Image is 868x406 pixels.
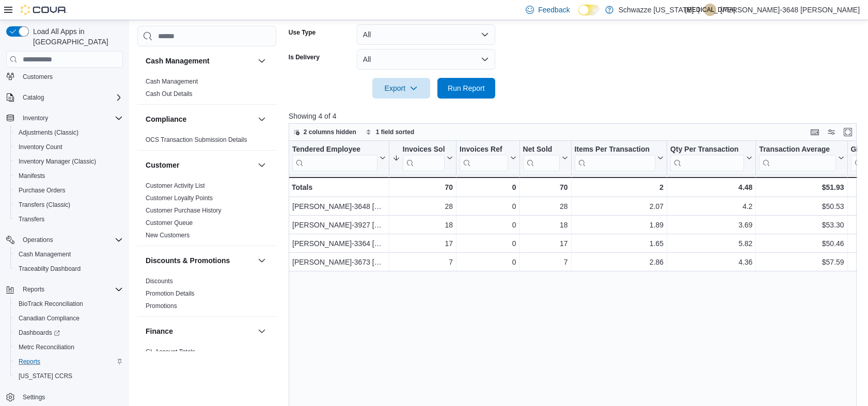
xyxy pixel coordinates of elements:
[19,283,49,296] button: Reports
[146,194,213,202] a: Customer Loyalty Points
[437,78,495,99] button: Run Report
[10,354,127,369] button: Reports
[146,219,193,227] span: Customer Queue
[10,326,127,340] a: Dashboards
[10,125,127,140] button: Adjustments (Classic)
[19,391,49,403] a: Settings
[137,275,276,316] div: Discounts & Promotions
[14,155,100,168] a: Inventory Manager (Classic)
[23,285,44,294] span: Reports
[759,256,844,269] div: $57.59
[759,201,844,213] div: $50.53
[619,4,694,16] p: Schwazze [US_STATE]
[23,93,44,102] span: Catalog
[19,70,123,83] span: Customers
[289,28,315,37] label: Use Type
[146,206,222,215] span: Customer Purchase History
[523,201,567,213] div: 28
[146,78,198,85] a: Cash Management
[146,136,247,144] span: OCS Transaction Submission Details
[670,219,752,232] div: 3.69
[460,256,516,269] div: 0
[670,256,752,269] div: 4.36
[460,145,516,171] button: Invoices Ref
[137,75,276,104] div: Cash Management
[10,183,127,198] button: Purchase Orders
[14,126,83,139] a: Adjustments (Classic)
[10,198,127,212] button: Transfers (Classic)
[292,145,386,171] button: Tendered Employee
[146,348,195,355] a: GL Account Totals
[523,181,567,193] div: 70
[19,143,62,151] span: Inventory Count
[14,248,123,261] span: Cash Management
[10,311,127,326] button: Canadian Compliance
[19,112,123,124] span: Inventory
[14,199,74,211] a: Transfers (Classic)
[146,289,195,298] span: Promotion Details
[670,238,752,250] div: 5.82
[19,300,83,308] span: BioTrack Reconciliation
[10,247,127,262] button: Cash Management
[21,5,67,15] img: Cova
[10,140,127,154] button: Inventory Count
[146,56,254,66] button: Cash Management
[292,219,386,232] div: [PERSON_NAME]-3927 [PERSON_NAME]
[146,207,222,214] a: Customer Purchase History
[825,126,838,138] button: Display options
[2,90,127,105] button: Catalog
[2,69,127,84] button: Customers
[460,145,508,155] div: Invoices Ref
[523,256,567,269] div: 7
[14,341,123,353] span: Metrc Reconciliation
[146,77,198,86] span: Cash Management
[357,24,495,45] button: All
[392,145,453,171] button: Invoices Sold
[146,302,177,310] span: Promotions
[759,181,844,193] div: $51.93
[14,184,70,197] a: Purchase Orders
[574,238,664,250] div: 1.65
[137,180,276,246] div: Customer
[14,327,64,339] a: Dashboards
[392,238,453,250] div: 17
[146,326,173,336] h3: Finance
[256,113,268,125] button: Compliance
[14,263,85,275] a: Traceabilty Dashboard
[14,184,123,197] span: Purchase Orders
[392,256,453,269] div: 7
[670,145,744,155] div: Qty Per Transaction
[256,254,268,267] button: Discounts & Promotions
[759,145,835,171] div: Transaction Average
[14,312,123,324] span: Canadian Compliance
[19,91,123,104] span: Catalog
[146,114,254,124] button: Compliance
[292,238,386,250] div: [PERSON_NAME]-3364 [PERSON_NAME]
[14,141,67,153] a: Inventory Count
[137,134,276,150] div: Compliance
[19,343,74,351] span: Metrc Reconciliation
[146,182,205,190] span: Customer Activity List
[19,234,123,246] span: Operations
[809,126,821,138] button: Keyboard shortcuts
[292,145,377,171] div: Tendered Employee
[10,154,127,169] button: Inventory Manager (Classic)
[523,145,559,155] div: Net Sold
[538,5,570,15] span: Feedback
[29,26,123,47] span: Load All Apps in [GEOGRAPHIC_DATA]
[2,233,127,247] button: Operations
[14,327,123,339] span: Dashboards
[14,355,44,368] a: Reports
[523,219,567,232] div: 18
[19,250,71,258] span: Cash Management
[2,389,127,404] button: Settings
[523,145,567,171] button: Net Sold
[14,213,49,225] a: Transfers
[19,186,66,194] span: Purchase Orders
[378,78,424,99] span: Export
[146,290,195,297] a: Promotion Details
[574,181,664,193] div: 2
[19,172,45,180] span: Manifests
